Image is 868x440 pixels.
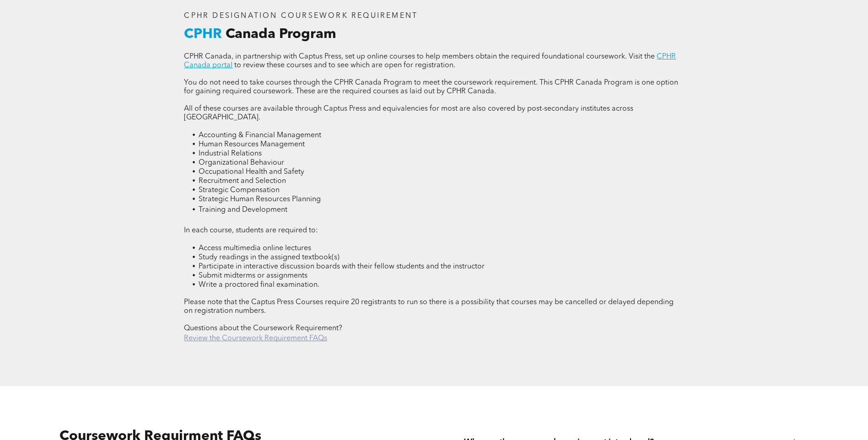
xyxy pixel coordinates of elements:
[199,263,485,270] span: Participate in interactive discussion boards with their fellow students and the instructor
[199,196,321,203] span: Strategic Human Resources Planning
[199,177,286,185] span: Recruitment and Selection
[199,281,319,289] span: Write a proctored final examination.
[184,12,418,20] span: CPHR DESIGNATION COURSEWORK REQUIREMENT
[199,206,287,214] span: Training and Development
[184,335,327,342] a: Review the Coursework Requirement FAQs
[199,272,307,279] span: Submit midterms or assignments
[184,299,674,315] span: Please note that the Captus Press Courses require 20 registrants to run so there is a possibility...
[184,105,633,121] span: All of these courses are available through Captus Press and equivalencies for most are also cover...
[226,27,336,41] span: Canada Program
[184,227,318,234] span: In each course, students are required to:
[199,187,280,194] span: Strategic Compensation
[184,53,655,60] span: CPHR Canada, in partnership with Captus Press, set up online courses to help members obtain the r...
[184,79,678,95] span: You do not need to take courses through the CPHR Canada Program to meet the coursework requiremen...
[199,141,305,148] span: Human Resources Management
[199,254,340,261] span: Study readings in the assigned textbook(s)
[199,132,321,139] span: Accounting & Financial Management
[184,325,342,332] span: Questions about the Coursework Requirement?
[199,150,262,157] span: Industrial Relations
[199,168,304,176] span: Occupational Health and Safety
[199,159,284,166] span: Organizational Behaviour
[184,27,222,41] span: CPHR
[234,62,455,69] span: to review these courses and to see which are open for registration.
[199,245,311,252] span: Access multimedia online lectures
